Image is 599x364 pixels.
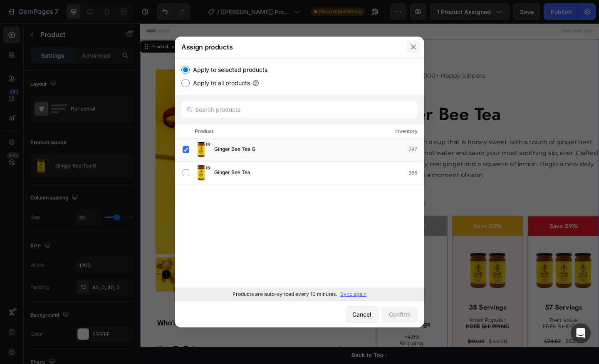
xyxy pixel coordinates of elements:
div: Cancel [352,310,371,319]
button: Carousel Next Arrow [201,268,211,278]
p: Enjoy comfort in a cup that is honey sweet with a touch of ginger heat. Simply stir into hot wate... [257,124,498,172]
p: Products are auto-synced every 10 minutes. [233,290,337,298]
button: Cancel [345,306,379,323]
span: Ginger Bee Tea G [214,145,255,154]
div: 366 [408,169,424,177]
p: Try Us Out [257,215,334,227]
img: product-img [194,141,211,158]
p: No discount [260,239,330,246]
p: How To Enjoy [18,349,67,359]
p: Best Value [423,320,498,327]
img: product-img [194,165,211,181]
div: $44.98 [378,342,400,351]
div: /> [175,58,424,301]
label: Apply to all products [190,78,250,88]
img: gempages_583405641406612312-156f1957-065c-49e7-9035-418c8fa70c56.png [344,235,412,303]
div: 287 [408,145,424,154]
img: gempages_583405641406612312-ce0e0472-d14f-4a4c-9a79-f5ab0dae545f.png [261,253,329,322]
button: Carousel Back Arrow [23,268,33,278]
div: Product [195,127,213,135]
p: Who's It For [18,322,61,331]
p: +4.99 [257,338,333,345]
input: Search products [181,101,418,118]
div: Product [10,22,32,29]
div: $49.98 [356,342,375,351]
p: 38 Servings [340,304,416,314]
p: Select Quantity: [257,190,498,202]
h2: Ginger Bee Tea [256,81,499,117]
button: Confirm [382,306,418,323]
div: $63.72 [462,341,482,350]
div: Assign products [175,36,403,58]
p: Sync again [340,290,366,298]
div: Inventory [395,127,418,135]
pre: Save 29% [440,210,481,232]
span: Ginger Bee Tea [214,168,250,177]
p: Shipping [257,345,333,352]
p: FREE SHIPPING [423,327,498,334]
p: 19 Servings [257,322,333,332]
div: $74.97 [439,342,458,351]
pre: Save 25% [357,210,398,232]
strong: FREE SHIPPING [354,326,401,334]
p: Most Popular [340,320,416,327]
div: Open Intercom Messenger [571,323,591,343]
img: gempages_583405641406612312-f37e15fc-8c4f-45c6-b11c-2603da3e94e9.png [426,235,495,303]
p: 1,000+ Happy Sippers [304,51,375,63]
p: 57 Servings [423,304,498,314]
div: Confirm [389,310,411,319]
label: Apply to selected products [190,65,267,75]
